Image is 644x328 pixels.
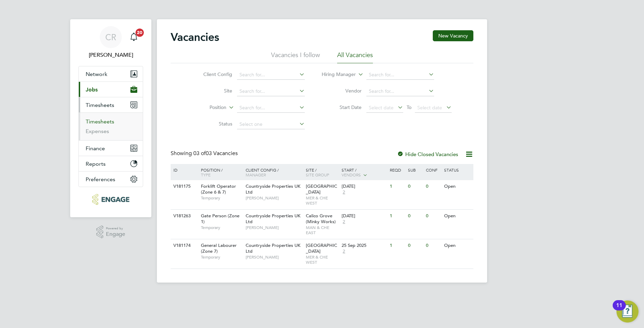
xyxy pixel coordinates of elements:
span: MER & CHE WEST [306,195,339,206]
input: Search for... [237,87,305,96]
div: V181263 [172,210,196,222]
div: Client Config / [244,164,304,181]
span: [PERSON_NAME] [246,195,302,201]
div: 0 [406,210,424,222]
span: 2 [342,189,346,195]
span: Type [201,172,211,177]
span: Powered by [106,226,125,231]
span: [GEOGRAPHIC_DATA] [306,183,337,195]
div: Open [442,210,472,222]
span: Preferences [86,176,115,183]
span: Reports [86,161,106,167]
div: [DATE] [342,184,386,189]
span: [GEOGRAPHIC_DATA] [306,242,337,254]
a: 20 [127,26,141,48]
label: Vendor [322,88,362,94]
span: Manager [246,172,266,177]
button: Finance [79,141,143,156]
div: 1 [388,239,406,252]
span: 03 of [193,150,206,157]
span: MER & CHE WEST [306,254,339,265]
button: Timesheets [79,97,143,112]
span: 2 [342,249,346,254]
span: Calico Grove (Minky Works) [306,213,336,225]
span: Countryside Properties UK Ltd [246,183,300,195]
div: 0 [406,239,424,252]
input: Search for... [237,103,305,113]
button: Network [79,66,143,81]
button: Open Resource Center, 11 new notifications [616,300,638,322]
span: [PERSON_NAME] [246,225,302,230]
label: Client Config [193,71,232,77]
div: Open [442,180,472,193]
span: Network [86,71,107,77]
label: Site [193,88,232,94]
span: Gate Person (Zone 1) [201,213,239,225]
div: 0 [424,239,442,252]
div: Open [442,239,472,252]
nav: Main navigation [70,19,151,217]
div: 11 [616,305,622,314]
span: [PERSON_NAME] [246,254,302,260]
span: Select date [369,105,394,111]
input: Search for... [237,70,305,80]
li: Vacancies I follow [271,51,320,63]
span: MAN & CHE EAST [306,225,339,236]
div: V181175 [172,180,196,193]
div: Timesheets [79,112,143,140]
span: Countryside Properties UK Ltd [246,242,300,254]
button: Reports [79,156,143,171]
a: Go to home page [78,194,143,205]
span: 03 Vacancies [193,150,238,157]
div: Showing [171,150,239,157]
a: Expenses [86,128,109,134]
div: Start / [340,164,388,181]
div: 0 [406,180,424,193]
div: Sub [406,164,424,176]
div: Site / [304,164,340,181]
a: Timesheets [86,118,114,125]
div: Conf [424,164,442,176]
label: Status [193,121,232,127]
div: 0 [424,210,442,222]
span: CR [105,33,116,42]
div: V181174 [172,239,196,252]
span: Temporary [201,254,242,260]
div: 1 [388,210,406,222]
span: Jobs [86,86,98,93]
span: Timesheets [86,102,114,108]
span: Engage [106,231,125,237]
input: Search for... [366,87,434,96]
span: Temporary [201,225,242,230]
label: Position [187,104,226,111]
span: Callum Riley [78,51,143,59]
div: [DATE] [342,213,386,219]
button: New Vacancy [433,30,473,41]
span: 20 [136,29,144,37]
button: Jobs [79,82,143,97]
div: Position / [196,164,244,181]
span: Finance [86,145,105,152]
div: Reqd [388,164,406,176]
span: Countryside Properties UK Ltd [246,213,300,225]
input: Select one [237,120,305,129]
div: ID [172,164,196,176]
li: All Vacancies [337,51,373,63]
label: Hide Closed Vacancies [397,151,458,157]
span: Select date [417,105,442,111]
button: Preferences [79,172,143,187]
label: Hiring Manager [316,71,356,78]
div: 0 [424,180,442,193]
span: Vendors [342,172,361,177]
span: 2 [342,219,346,225]
h2: Vacancies [171,30,219,44]
div: Status [442,164,472,176]
span: Temporary [201,195,242,201]
span: Site Group [306,172,329,177]
img: northbuildrecruit-logo-retina.png [92,194,129,205]
input: Search for... [366,70,434,80]
div: 25 Sep 2025 [342,243,386,249]
a: Powered byEngage [96,226,126,239]
a: CR[PERSON_NAME] [78,26,143,59]
span: General Labourer (Zone 7) [201,242,237,254]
